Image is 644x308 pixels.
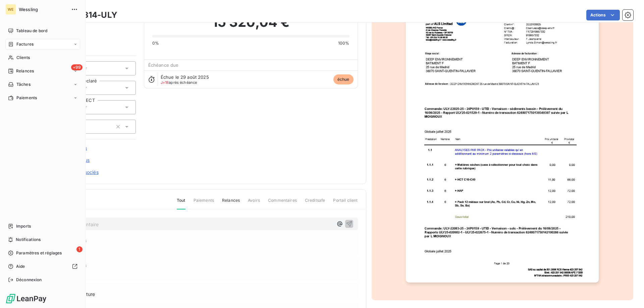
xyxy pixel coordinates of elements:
span: après échéance [161,80,197,84]
span: Paiements [194,197,214,209]
span: +99 [71,64,83,70]
img: invoice_thumbnail [406,10,599,283]
span: Factures [16,41,34,47]
button: Actions [586,10,620,20]
span: Clients [16,55,30,61]
span: échue [333,74,354,84]
span: Notifications [16,237,41,243]
span: Échéance due [148,62,179,68]
span: Relances [222,197,240,209]
div: WE [5,4,16,15]
span: Imports [16,223,31,229]
span: Tâches [16,81,31,87]
span: Commentaires [268,197,297,209]
iframe: Intercom live chat [621,285,637,301]
span: 100% [338,40,350,46]
span: Tout [177,197,185,209]
span: J+18 [161,80,169,85]
span: Aide [16,263,25,269]
span: 1 [76,246,83,252]
span: Paiements [16,95,37,101]
h3: 2522814-ULY [63,9,117,21]
span: Tableau de bord [16,28,47,34]
span: 0% [152,40,159,46]
span: Wessling [19,7,67,12]
span: Échue le 29 août 2025 [161,74,209,80]
span: Relances [16,68,34,74]
a: Aide [5,261,80,272]
span: Déconnexion [16,277,42,283]
span: Avoirs [248,197,260,209]
span: Creditsafe [305,197,325,209]
span: Portail client [333,197,358,209]
span: Paramètres et réglages [16,250,62,256]
img: Logo LeanPay [5,293,47,304]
